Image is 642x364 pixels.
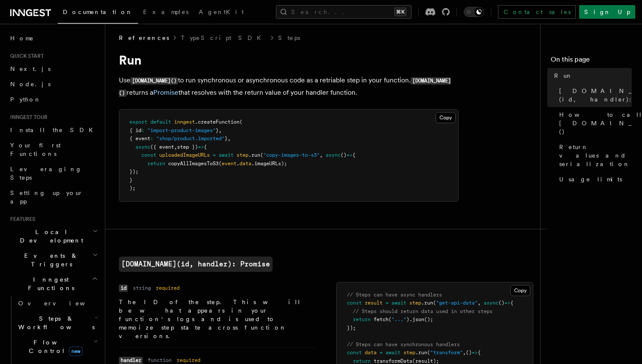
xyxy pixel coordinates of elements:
button: Toggle dark mode [464,7,484,17]
span: () [466,350,472,356]
span: ( [433,300,436,306]
span: .imageURLs); [251,161,287,166]
code: [DOMAIN_NAME](id, handler): Promise [119,257,273,272]
span: ( [389,316,391,322]
span: step [409,300,421,306]
span: Steps & Workflows [15,314,95,331]
span: data [239,161,251,166]
a: Next.js [7,61,100,76]
span: step }) [177,144,198,150]
code: [DOMAIN_NAME]() [130,77,178,85]
span: transformData [374,358,412,364]
a: Overview [15,296,100,311]
h1: Run [119,52,459,68]
span: References [119,34,169,42]
span: event [222,161,237,166]
a: Return values and serialization [556,139,632,172]
span: copyAllImagesToS3 [168,161,219,166]
span: (); [424,316,433,322]
span: .run [415,350,427,356]
a: Contact sales [498,5,576,19]
span: Events & Triggers [7,251,93,268]
kbd: ⌘K [394,8,406,16]
span: .json [409,316,424,322]
span: Flow Control [15,338,93,355]
span: } [225,135,228,141]
button: Copy [510,285,530,296]
span: Python [10,96,41,103]
span: .run [421,300,433,306]
span: async [484,300,498,306]
span: ( [239,119,242,125]
span: : [150,135,153,141]
a: Steps [278,34,300,42]
span: , [228,135,231,141]
span: Home [10,34,34,42]
a: Promise [153,88,178,96]
span: , [463,350,466,356]
span: return [353,358,371,364]
a: Install the SDK [7,122,100,138]
span: Documentation [63,8,133,15]
button: Steps & Workflows [15,311,100,335]
span: const [347,350,362,356]
span: = [386,300,389,306]
span: Quick start [7,53,44,59]
span: { id [130,127,141,133]
span: await [219,152,234,158]
span: fetch [374,316,389,322]
span: } [130,177,132,183]
span: async [135,144,150,150]
span: , [320,152,323,158]
span: const [347,300,362,306]
span: { [478,350,481,356]
a: Run [551,68,632,83]
p: The ID of the step. This will be what appears in your function's logs and is used to memoize step... [119,298,316,340]
span: "..." [391,316,406,322]
span: "copy-images-to-s3" [263,152,320,158]
button: Inngest Functions [7,272,100,296]
span: => [198,144,204,150]
span: "transform" [430,350,463,356]
span: , [478,300,481,306]
a: Leveraging Steps [7,161,100,185]
span: }); [130,169,138,175]
a: Your first Functions [7,138,100,161]
span: => [504,300,510,306]
span: await [391,300,406,306]
span: Features [7,216,35,223]
span: () [341,152,346,158]
button: Local Development [7,224,100,248]
a: Node.js [7,76,100,92]
span: // Steps can have async handlers [347,292,442,298]
span: = [213,152,216,158]
span: Next.js [10,65,51,72]
span: step [237,152,248,158]
h4: On this page [551,54,632,68]
span: async [326,152,341,158]
span: = [380,350,383,356]
span: inngest [174,119,195,125]
span: "get-api-data" [436,300,478,306]
span: }); [347,325,356,331]
span: uploadedImageURLs [159,152,210,158]
span: Leveraging Steps [10,166,82,181]
span: } [216,127,219,133]
span: , [174,144,177,150]
span: : [141,127,144,133]
span: Node.js [10,81,51,87]
span: ( [427,350,430,356]
span: Run [554,71,573,80]
a: AgentKit [194,3,249,23]
a: Sign Up [579,5,635,19]
span: { [204,144,207,150]
span: step [403,350,415,356]
span: Setting up your app [10,189,83,205]
a: Home [7,31,100,46]
span: .createFunction [195,119,239,125]
span: return [353,316,371,322]
p: Use to run synchronous or asynchronous code as a retriable step in your function. returns a that ... [119,74,459,99]
a: [DOMAIN_NAME](id, handler): Promise [556,83,632,107]
span: // Steps can have synchronous handlers [347,341,460,347]
span: const [141,152,156,158]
